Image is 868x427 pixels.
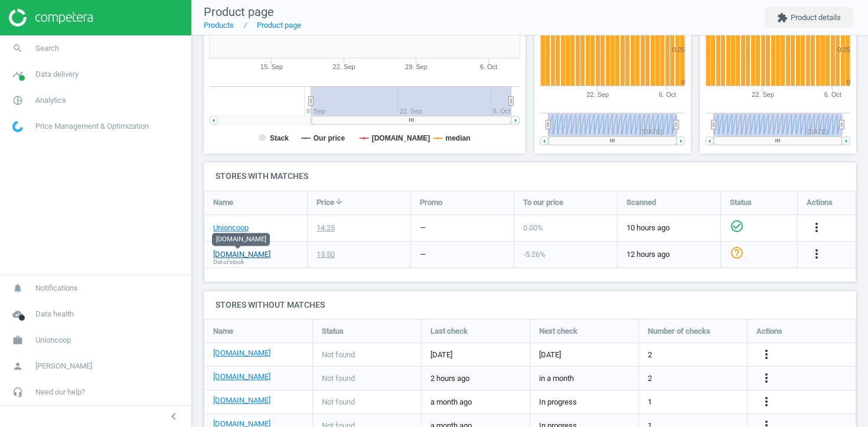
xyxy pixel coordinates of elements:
span: In progress [539,397,577,408]
i: headset_mic [6,381,29,403]
div: [DOMAIN_NAME] [212,233,270,246]
tspan: 22. Sep [333,63,355,70]
tspan: 29. Sep [405,63,428,70]
button: more_vert [759,347,774,363]
img: ajHJNr6hYgQAAAAASUVORK5CYII= [9,9,93,27]
a: Product page [257,21,301,30]
a: [DOMAIN_NAME] [213,395,270,406]
span: Product page [204,5,274,19]
i: more_vert [759,395,774,409]
button: more_vert [759,371,774,386]
span: Not found [322,397,355,408]
i: search [6,37,29,60]
span: Last check [430,326,468,337]
span: [DATE] [430,350,521,360]
span: 2 [648,373,652,384]
span: Status [322,326,344,337]
div: 13.50 [316,249,335,260]
tspan: 22. Sep [752,91,774,98]
span: Next check [539,326,577,337]
tspan: 22. Sep [586,91,609,98]
i: arrow_downward [334,197,344,206]
span: in a month [539,373,574,384]
span: Name [213,326,233,337]
button: more_vert [759,395,774,410]
div: — [420,249,426,260]
span: To our price [523,197,563,208]
h4: Stores without matches [204,291,856,319]
button: extensionProduct details [765,7,853,28]
img: wGWNvw8QSZomAAAAABJRU5ErkJggg== [12,121,23,132]
tspan: 15. Sep [260,63,283,70]
tspan: median [446,134,471,142]
span: 2 hours ago [430,373,521,384]
span: 1 [648,397,652,408]
span: Need our help? [35,387,85,397]
span: Number of checks [648,326,710,337]
text: 0.25 [838,46,850,53]
text: 0 [681,79,685,86]
button: more_vert [810,247,824,262]
tspan: 6. Oct [824,91,841,98]
button: chevron_left [159,409,188,424]
span: Promo [420,197,442,208]
i: extension [777,12,788,23]
span: Out of stock [213,258,244,266]
span: 0.00 % [523,223,543,232]
div: 14.25 [316,223,335,233]
text: 0 [847,79,850,86]
i: more_vert [810,247,824,261]
span: Not found [322,373,355,384]
tspan: Stack [270,134,289,142]
h4: Stores with matches [204,162,856,190]
div: — [420,223,426,233]
i: pie_chart_outlined [6,89,29,112]
text: 0.25 [673,46,685,53]
i: more_vert [759,371,774,385]
span: Not found [322,350,355,360]
span: Actions [807,197,833,208]
span: 2 [648,350,652,360]
a: [DOMAIN_NAME] [213,249,270,260]
span: Search [35,43,59,54]
span: Price Management & Optimization [35,121,149,132]
span: Scanned [626,197,656,208]
span: Name [213,197,233,208]
i: check_circle_outline [730,219,744,233]
span: -5.26 % [523,250,546,259]
span: Notifications [35,283,78,294]
i: more_vert [759,347,774,361]
tspan: 6. Oct [659,91,676,98]
a: Products [204,21,234,30]
span: 12 hours ago [626,249,712,260]
span: Unioncoop [35,335,71,345]
span: Data delivery [35,69,79,80]
span: a month ago [430,397,521,408]
i: more_vert [810,220,824,234]
span: Price [316,197,334,208]
span: [PERSON_NAME] [35,361,92,371]
i: notifications [6,277,29,299]
span: 10 hours ago [626,223,712,233]
a: [DOMAIN_NAME] [213,348,270,358]
tspan: 6. Oct [480,63,497,70]
span: Data health [35,309,74,320]
i: timeline [6,63,29,86]
span: Status [730,197,752,208]
a: Unioncoop [213,223,249,233]
tspan: Our price [314,134,345,142]
i: help_outline [730,246,744,260]
span: [DATE] [539,350,561,360]
i: cloud_done [6,303,29,325]
i: chevron_left [167,409,181,423]
span: Actions [756,326,782,337]
tspan: [DOMAIN_NAME] [372,134,430,142]
i: work [6,329,29,351]
span: Analytics [35,95,66,106]
button: more_vert [810,220,824,236]
a: [DOMAIN_NAME] [213,371,270,382]
i: person [6,355,29,377]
